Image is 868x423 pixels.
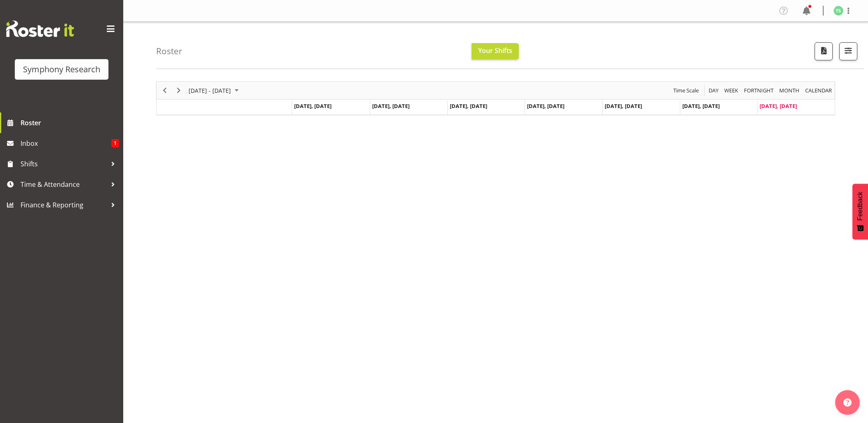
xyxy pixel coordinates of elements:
[21,178,107,191] span: Time & Attendance
[839,42,857,60] button: Filter Shifts
[815,42,833,60] button: Download a PDF of the roster according to the set date range.
[21,158,107,170] span: Shifts
[21,137,111,149] span: Inbox
[852,184,868,239] button: Feedback - Show survey
[856,192,864,221] span: Feedback
[6,21,74,37] img: Rosterit website logo
[156,46,182,56] h4: Roster
[472,43,519,60] button: Your Shifts
[478,46,512,55] span: Your Shifts
[23,63,100,76] div: Symphony Research
[111,139,119,147] span: 1
[21,199,107,211] span: Finance & Reporting
[21,117,119,129] span: Roster
[843,398,852,407] img: help-xxl-2.png
[833,6,843,16] img: tanya-stebbing1954.jpg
